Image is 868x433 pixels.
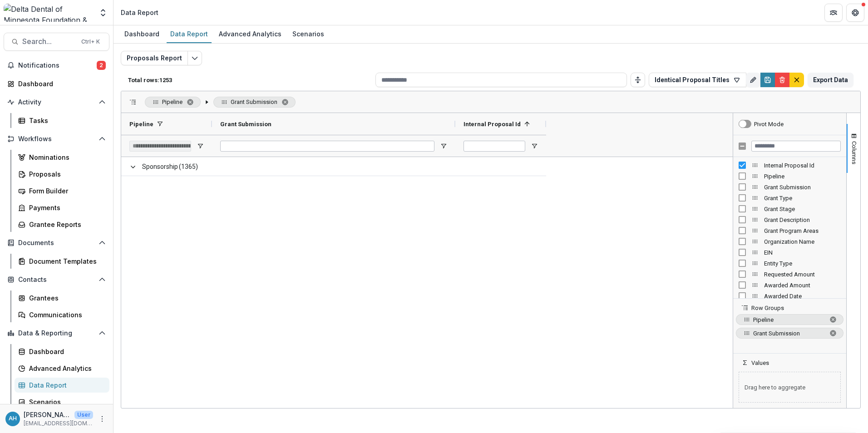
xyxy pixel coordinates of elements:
[15,307,109,322] a: Communications
[464,141,525,152] input: Internal Proposal Id Filter Input
[215,25,285,43] a: Advanced Analytics
[145,97,201,108] span: Pipeline. Press ENTER to sort. Press DELETE to remove
[764,216,841,223] span: Grant Description
[754,121,784,128] div: Pivot Mode
[29,186,102,196] div: Form Builder
[4,132,109,146] button: Open Workflows
[846,4,864,22] button: Get Help
[29,169,102,179] div: Proposals
[162,98,182,105] span: Pipeline
[117,6,162,19] nav: breadcrumb
[733,203,846,214] div: Grant Stage Column
[751,359,769,366] span: Values
[4,236,109,250] button: Open Documents
[79,37,102,47] div: Ctrl + K
[18,239,95,247] span: Documents
[808,73,853,87] button: Export Data
[15,113,109,128] a: Tasks
[851,141,858,164] span: Columns
[220,121,271,128] span: Grant Submission
[29,380,102,390] div: Data Report
[733,171,846,182] div: Pipeline Column
[18,98,95,106] span: Activity
[739,372,841,403] span: Drag here to aggregate
[733,160,846,171] div: Internal Proposal Id Column
[631,73,645,87] button: Toggle auto height
[736,314,843,325] span: Pipeline. Press ENTER to sort. Press DELETE to remove
[29,364,102,373] div: Advanced Analytics
[18,330,95,337] span: Data & Reporting
[15,150,109,165] a: Nominations
[753,316,825,323] span: Pipeline
[764,206,841,212] span: Grant Stage
[18,135,95,143] span: Workflows
[764,293,841,300] span: Awarded Date
[97,4,109,22] button: Open entity switcher
[764,195,841,202] span: Grant Type
[15,344,109,359] a: Dashboard
[464,121,521,128] span: Internal Proposal Id
[733,236,846,247] div: Organization Name Column
[775,73,789,87] button: Delete
[167,27,212,40] div: Data Report
[121,25,163,43] a: Dashboard
[4,76,109,91] a: Dashboard
[15,290,109,305] a: Grantees
[24,419,93,428] p: [EMAIL_ADDRESS][DOMAIN_NAME]
[764,173,841,180] span: Pipeline
[29,347,102,356] div: Dashboard
[29,153,102,162] div: Nominations
[751,141,841,152] input: Filter Columns Input
[15,183,109,198] a: Form Builder
[4,95,109,109] button: Open Activity
[15,167,109,182] a: Proposals
[764,249,841,256] span: EIN
[142,157,178,176] span: Sponsorship
[121,27,163,40] div: Dashboard
[733,311,846,353] div: Row Groups
[289,27,328,40] div: Scenarios
[733,269,846,280] div: Requested Amount Column
[289,25,328,43] a: Scenarios
[824,4,843,22] button: Partners
[187,51,202,65] button: Edit selected report
[15,361,109,376] a: Advanced Analytics
[789,73,804,87] button: default
[213,97,296,108] span: Grant Submission. Press ENTER to sort. Press DELETE to remove
[751,305,784,311] span: Row Groups
[29,203,102,212] div: Payments
[4,326,109,340] button: Open Data & Reporting
[9,416,17,422] div: Annessa Hicks
[179,157,198,176] span: (1365)
[121,51,188,65] button: Proposals Report
[231,98,277,105] span: Grant Submission
[97,413,108,424] button: More
[18,276,95,284] span: Contacts
[733,192,846,203] div: Grant Type Column
[733,225,846,236] div: Grant Program Areas Column
[764,162,841,169] span: Internal Proposal Id
[215,27,285,40] div: Advanced Analytics
[733,182,846,192] div: Grant Submission Column
[97,61,106,70] span: 2
[733,214,846,225] div: Grant Description Column
[531,143,538,150] button: Open Filter Menu
[24,410,71,419] p: [PERSON_NAME]
[128,77,372,84] p: Total rows: 1253
[764,238,841,245] span: Organization Name
[746,73,760,87] button: Rename
[29,220,102,229] div: Grantee Reports
[29,293,102,303] div: Grantees
[15,254,109,269] a: Document Templates
[733,366,846,408] div: Values
[733,247,846,258] div: EIN Column
[18,62,97,69] span: Notifications
[4,33,109,51] button: Search...
[4,4,93,22] img: Delta Dental of Minnesota Foundation & Community Giving logo
[15,200,109,215] a: Payments
[15,394,109,409] a: Scenarios
[733,258,846,269] div: Entity Type Column
[764,260,841,267] span: Entity Type
[736,328,843,339] span: Grant Submission. Press ENTER to sort. Press DELETE to remove
[22,37,76,46] span: Search...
